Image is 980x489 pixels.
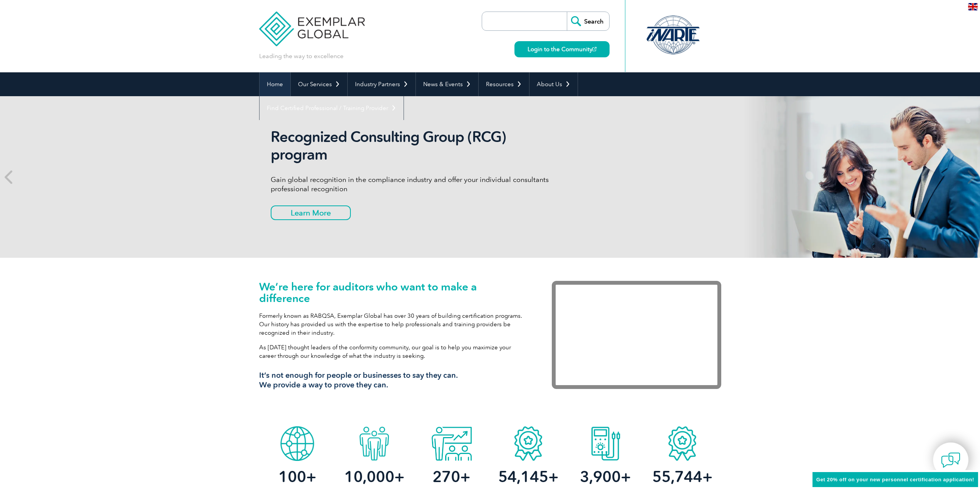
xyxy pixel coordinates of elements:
input: Search [567,12,609,30]
a: News & Events [416,72,478,96]
h2: + [490,471,567,483]
p: Leading the way to excellence [259,52,343,60]
span: 100 [278,467,306,486]
h2: + [259,471,336,483]
span: 54,145 [498,467,548,486]
a: Home [260,72,290,96]
h2: Recognized Consulting Group (RCG) program [271,128,560,164]
span: 10,000 [344,467,394,486]
span: Get 20% off on your new personnel certification application! [816,477,974,482]
h1: We’re here for auditors who want to make a difference [259,281,529,304]
a: Industry Partners [348,72,415,96]
h2: + [413,471,490,483]
a: Our Services [291,72,347,96]
h2: + [336,471,413,483]
span: 3,900 [580,467,621,486]
h3: It’s not enough for people or businesses to say they can. We provide a way to prove they can. [259,371,529,390]
p: As [DATE] thought leaders of the conformity community, our goal is to help you maximize your care... [259,343,529,360]
img: en [968,3,978,10]
img: contact-chat.png [941,451,960,470]
a: Find Certified Professional / Training Provider [260,96,404,120]
p: Formerly known as RABQSA, Exemplar Global has over 30 years of building certification programs. O... [259,312,529,337]
a: Login to the Community [514,41,610,57]
p: Gain global recognition in the compliance industry and offer your individual consultants professi... [271,175,560,194]
h2: + [644,471,721,483]
iframe: Exemplar Global: Working together to make a difference [552,281,721,389]
h2: + [567,471,644,483]
a: Learn More [271,205,351,220]
span: 55,744 [652,467,702,486]
span: 270 [432,467,460,486]
img: open_square.png [592,47,596,51]
a: Resources [479,72,529,96]
a: About Us [529,72,578,96]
